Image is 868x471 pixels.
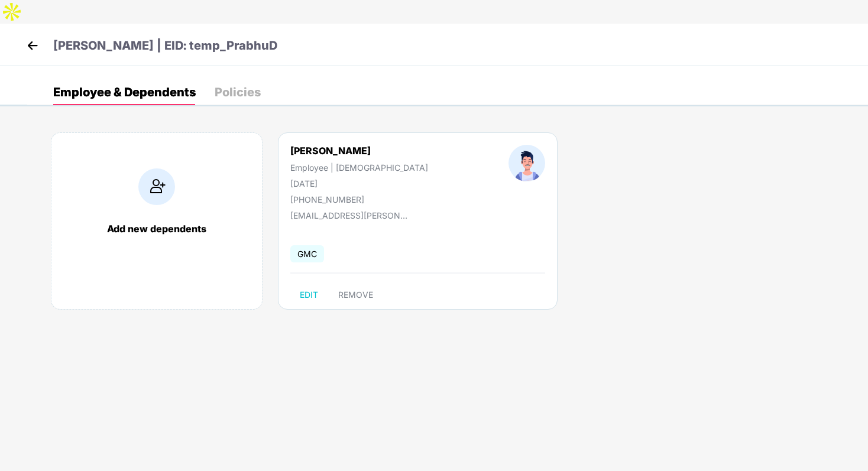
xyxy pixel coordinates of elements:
[509,145,545,181] img: profileImage
[24,37,41,54] img: back
[290,210,409,220] div: [EMAIL_ADDRESS][PERSON_NAME][DOMAIN_NAME]
[53,37,277,55] p: [PERSON_NAME] | EID: temp_PrabhuD
[338,290,373,300] span: REMOVE
[53,86,196,98] div: Employee & Dependents
[290,194,428,204] div: [PHONE_NUMBER]
[63,223,250,235] div: Add new dependents
[290,163,428,173] div: Employee | [DEMOGRAPHIC_DATA]
[329,285,383,304] button: REMOVE
[290,145,428,157] div: [PERSON_NAME]
[290,178,428,189] div: [DATE]
[290,245,324,262] span: GMC
[300,290,318,300] span: EDIT
[138,168,175,205] img: addIcon
[215,86,261,98] div: Policies
[290,285,328,304] button: EDIT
